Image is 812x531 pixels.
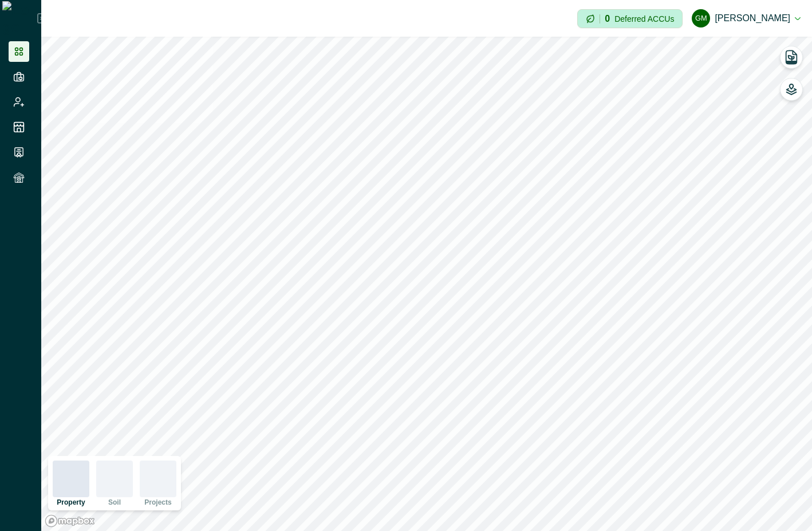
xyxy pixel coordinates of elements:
[692,5,801,32] button: Gayathri Menakath[PERSON_NAME]
[2,1,37,36] img: Logo
[45,514,95,528] a: Mapbox logo
[108,499,121,506] p: Soil
[41,37,812,531] canvas: Map
[57,499,85,506] p: Property
[614,14,674,23] p: Deferred ACCUs
[144,499,171,506] p: Projects
[605,14,610,23] p: 0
